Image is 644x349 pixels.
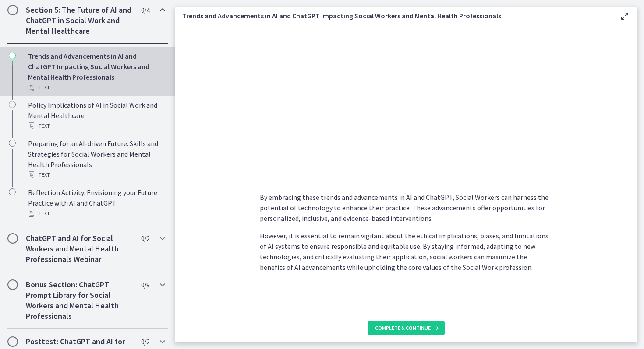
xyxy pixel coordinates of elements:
[28,100,165,131] div: Policy Implications of AI in Social Work and Mental Healthcare
[141,5,149,15] span: 0 / 4
[28,187,165,219] div: Reflection Activity: Envisioning your Future Practice with AI and ChatGPT
[26,5,133,36] h2: Section 5: The Future of AI and ChatGPT in Social Work and Mental Healthcare
[26,279,133,321] h2: Bonus Section: ChatGPT Prompt Library for Social Workers and Mental Health Professionals
[182,10,605,21] h3: Trends and Advancements in AI and ChatGPT Impacting Social Workers and Mental Health Professionals
[28,170,165,180] div: Text
[28,121,165,131] div: Text
[28,138,165,180] div: Preparing for an AI-driven Future: Skills and Strategies for Social Workers and Mental Health Pro...
[26,233,133,265] h2: ChatGPT and AI for Social Workers and Mental Health Professionals Webinar
[28,208,165,219] div: Text
[28,82,165,93] div: Text
[141,279,149,290] span: 0 / 9
[28,51,165,93] div: Trends and Advancements in AI and ChatGPT Impacting Social Workers and Mental Health Professionals
[141,233,149,244] span: 0 / 2
[141,336,149,347] span: 0 / 2
[260,230,552,272] p: However, it is essential to remain vigilant about the ethical implications, biases, and limitatio...
[260,192,552,223] p: By embracing these trends and advancements in AI and ChatGPT, Social Workers can harness the pote...
[368,321,445,335] button: Complete & continue
[375,325,431,332] span: Complete & continue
